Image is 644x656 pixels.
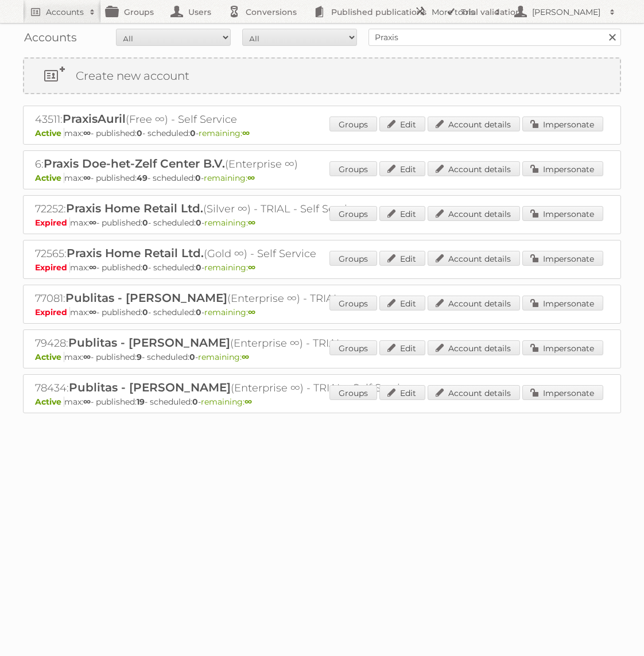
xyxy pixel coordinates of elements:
strong: ∞ [83,173,91,183]
p: max: - published: - scheduled: - [35,262,609,273]
a: Edit [379,206,425,221]
span: Expired [35,218,70,228]
a: Impersonate [522,206,603,221]
strong: ∞ [89,307,96,317]
h2: Accounts [46,6,84,18]
a: Create new account [24,59,620,93]
p: max: - published: - scheduled: - [35,173,609,183]
strong: ∞ [248,262,255,273]
strong: ∞ [242,352,249,362]
span: remaining: [198,352,249,362]
span: Active [35,173,64,183]
a: Impersonate [522,161,603,176]
span: Expired [35,307,70,317]
h2: 77081: (Enterprise ∞) - TRIAL [35,291,437,306]
a: Edit [379,251,425,266]
a: Impersonate [522,251,603,266]
strong: ∞ [242,128,250,138]
strong: 0 [142,307,148,317]
h2: [PERSON_NAME] [529,6,604,18]
span: Publitas - [PERSON_NAME] [65,291,227,305]
strong: 0 [137,128,142,138]
strong: 0 [195,173,201,183]
span: Praxis Home Retail Ltd. [66,201,203,215]
h2: 43511: (Free ∞) - Self Service [35,112,437,127]
a: Groups [329,117,377,131]
a: Groups [329,385,377,400]
strong: 0 [142,218,148,228]
p: max: - published: - scheduled: - [35,128,609,138]
strong: 0 [190,128,196,138]
p: max: - published: - scheduled: - [35,397,609,407]
a: Account details [428,296,520,310]
span: PraxisAuril [63,112,126,126]
a: Account details [428,340,520,355]
strong: ∞ [248,307,255,317]
a: Edit [379,161,425,176]
span: remaining: [204,218,255,228]
span: Expired [35,262,70,273]
a: Groups [329,340,377,355]
a: Groups [329,206,377,221]
strong: ∞ [89,262,96,273]
a: Edit [379,296,425,310]
strong: 0 [192,397,198,407]
span: Active [35,352,64,362]
strong: ∞ [247,173,255,183]
a: Impersonate [522,117,603,131]
p: max: - published: - scheduled: - [35,307,609,317]
a: Edit [379,340,425,355]
strong: 0 [196,307,201,317]
strong: 0 [142,262,148,273]
strong: 0 [196,218,201,228]
a: Groups [329,296,377,310]
p: max: - published: - scheduled: - [35,218,609,228]
strong: 49 [137,173,148,183]
span: Praxis Doe-het-Zelf Center B.V. [44,157,225,170]
a: Groups [329,161,377,176]
a: Account details [428,117,520,131]
h2: 79428: (Enterprise ∞) - TRIAL [35,336,437,351]
strong: 0 [189,352,195,362]
strong: 9 [137,352,142,362]
span: remaining: [204,262,255,273]
strong: ∞ [89,218,96,228]
h2: 72252: (Silver ∞) - TRIAL - Self Service [35,201,437,216]
strong: ∞ [245,397,252,407]
a: Edit [379,385,425,400]
h2: 72565: (Gold ∞) - Self Service [35,246,437,261]
span: Praxis Home Retail Ltd. [67,246,204,260]
a: Impersonate [522,385,603,400]
a: Groups [329,251,377,266]
span: remaining: [204,307,255,317]
span: Active [35,128,64,138]
span: remaining: [204,173,255,183]
strong: ∞ [248,218,255,228]
a: Impersonate [522,296,603,310]
strong: ∞ [83,352,91,362]
span: Active [35,397,64,407]
a: Edit [379,117,425,131]
strong: ∞ [83,128,91,138]
strong: 19 [137,397,145,407]
a: Account details [428,251,520,266]
span: Publitas - [PERSON_NAME] [69,381,231,394]
h2: 78434: (Enterprise ∞) - TRIAL - Self Service [35,381,437,395]
h2: 6: (Enterprise ∞) [35,157,437,172]
strong: 0 [196,262,201,273]
span: remaining: [199,128,250,138]
span: remaining: [201,397,252,407]
a: Account details [428,385,520,400]
strong: ∞ [83,397,91,407]
p: max: - published: - scheduled: - [35,352,609,362]
a: Impersonate [522,340,603,355]
h2: More tools [432,6,489,18]
a: Account details [428,206,520,221]
a: Account details [428,161,520,176]
span: Publitas - [PERSON_NAME] [68,336,230,350]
